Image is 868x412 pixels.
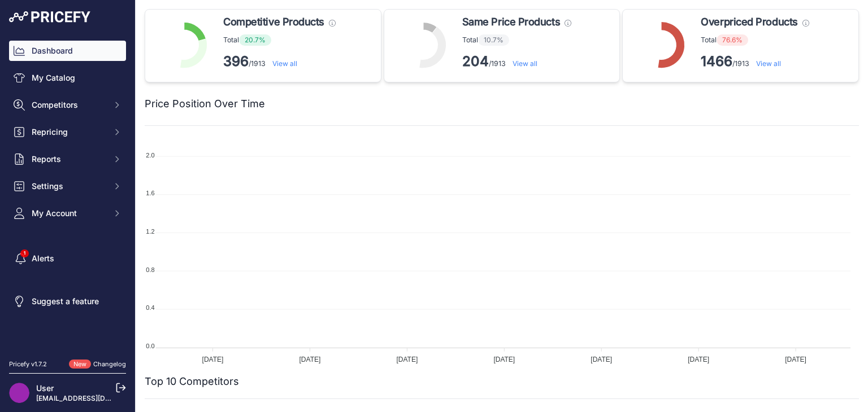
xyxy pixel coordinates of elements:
span: Same Price Products [462,14,560,30]
p: /1913 [462,52,571,71]
a: My Catalog [9,68,126,88]
p: Total [701,34,809,46]
nav: Sidebar [9,41,126,346]
p: Total [462,34,571,46]
tspan: [DATE] [688,356,709,363]
strong: 204 [462,53,489,69]
p: /1913 [701,52,809,71]
a: [EMAIL_ADDRESS][DOMAIN_NAME] [36,394,154,402]
a: Alerts [9,248,126,269]
tspan: [DATE] [300,356,321,363]
span: New [69,360,91,369]
h2: Top 10 Competitors [145,374,239,389]
strong: 396 [223,53,249,69]
p: /1913 [223,52,336,71]
tspan: 1.6 [146,190,154,196]
a: View all [756,59,781,68]
span: Overpriced Products [701,14,797,30]
a: View all [513,59,537,68]
h2: Price Position Over Time [145,96,265,112]
a: User [36,383,54,393]
span: 10.7% [478,34,509,46]
span: Repricing [32,126,106,138]
a: Suggest a feature [9,291,126,312]
button: Repricing [9,122,126,142]
div: Pricefy v1.7.2 [9,360,47,369]
tspan: [DATE] [591,356,612,363]
button: Reports [9,149,126,169]
p: Total [223,34,336,46]
span: 76.6% [717,34,748,46]
tspan: 0.4 [146,304,154,311]
tspan: [DATE] [493,356,515,363]
span: My Account [32,208,106,219]
tspan: [DATE] [396,356,418,363]
tspan: [DATE] [202,356,224,363]
tspan: 2.0 [146,152,154,159]
span: Settings [32,181,106,192]
span: Competitive Products [223,14,324,30]
tspan: 0.8 [146,266,154,273]
button: My Account [9,203,126,223]
span: Competitors [32,99,106,111]
tspan: 1.2 [146,228,154,235]
button: Competitors [9,95,126,115]
a: View all [272,59,297,68]
span: Reports [32,154,106,165]
button: Settings [9,176,126,196]
tspan: [DATE] [785,356,806,363]
strong: 1466 [701,53,732,69]
tspan: 0.0 [146,343,154,349]
a: Changelog [93,360,126,368]
a: Dashboard [9,41,126,61]
img: Pricefy Logo [9,11,90,23]
span: 20.7% [239,34,271,46]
